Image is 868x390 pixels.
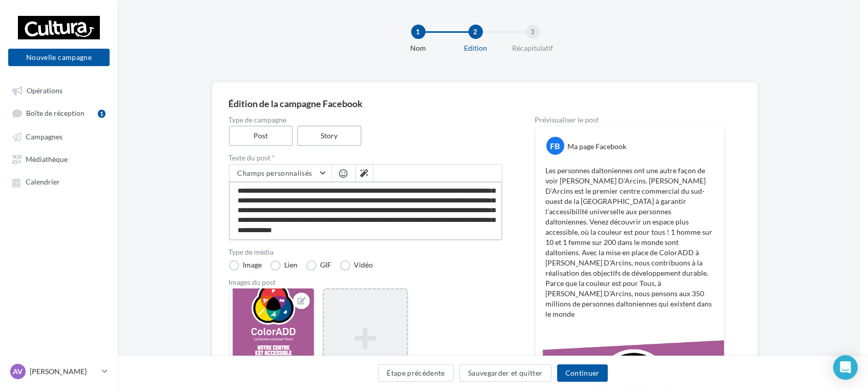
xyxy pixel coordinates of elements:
[459,364,552,382] button: Sauvegarder et quitter
[26,178,60,187] span: Calendrier
[13,366,23,377] span: AV
[229,116,502,124] label: Type de campagne
[6,172,112,191] a: Calendrier
[546,137,564,155] div: FB
[306,260,332,271] label: GIF
[26,132,62,141] span: Campagnes
[30,366,98,377] p: [PERSON_NAME]
[526,25,540,39] div: 3
[229,260,262,271] label: Image
[833,355,858,380] div: Open Intercom Messenger
[229,154,502,161] label: Texte du post *
[386,43,451,53] div: Nom
[469,25,483,39] div: 2
[229,126,293,146] label: Post
[568,141,627,152] div: Ma page Facebook
[557,364,608,382] button: Continuer
[229,249,502,256] label: Type de média
[500,43,566,53] div: Récapitulatif
[546,166,714,319] p: Les personnes daltoniennes ont une autre façon de voir [PERSON_NAME] D'Arcins. [PERSON_NAME] D'Ar...
[535,116,725,124] div: Prévisualiser le post
[297,126,362,146] label: Story
[229,279,502,286] div: Images du post
[6,150,112,168] a: Médiathèque
[378,364,454,382] button: Étape précédente
[26,109,84,118] span: Boîte de réception
[270,260,298,271] label: Lien
[27,86,62,95] span: Opérations
[6,81,112,99] a: Opérations
[443,43,509,53] div: Edition
[411,25,426,39] div: 1
[6,127,112,146] a: Campagnes
[6,104,112,122] a: Boîte de réception1
[98,110,105,118] div: 1
[229,99,741,108] div: Édition de la campagne Facebook
[26,155,68,163] span: Médiathèque
[229,165,331,182] button: Champs personnalisés
[238,169,312,177] span: Champs personnalisés
[340,260,373,271] label: Vidéo
[8,362,110,381] a: AV [PERSON_NAME]
[8,49,110,66] button: Nouvelle campagne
